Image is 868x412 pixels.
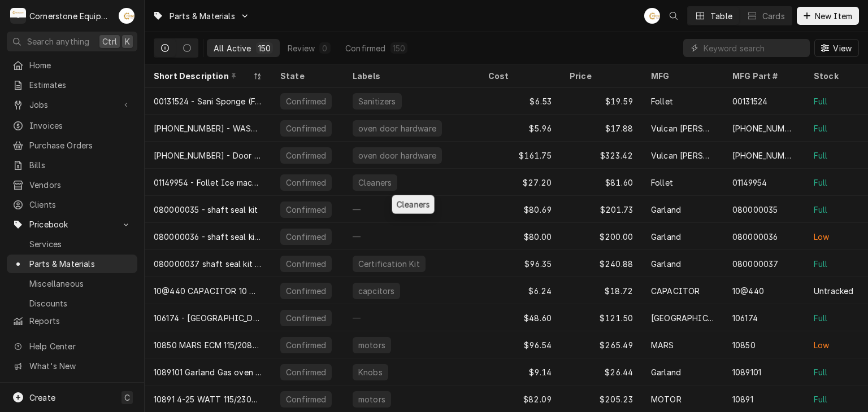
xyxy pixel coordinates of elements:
div: [GEOGRAPHIC_DATA] [651,312,714,324]
div: 150 [258,42,271,54]
div: Knobs [357,366,384,378]
span: Create [29,393,55,402]
div: $19.59 [561,87,642,115]
span: Search anything [27,36,89,47]
span: Services [29,238,132,250]
div: $201.73 [561,196,642,223]
div: 10891 [732,393,753,405]
div: Confirmed [285,285,327,297]
a: Vendors [7,176,137,194]
div: 080000036 - shaft seal kit 9501 [154,231,262,243]
div: Cost [488,70,549,82]
div: $121.50 [561,304,642,331]
div: MOTOR [651,393,682,405]
span: Bills [29,159,132,171]
div: C [10,8,26,24]
div: 080000037 shaft seal kit 3W models [154,258,262,270]
a: Miscellaneous [7,274,137,293]
a: Clients [7,195,137,214]
div: $48.60 [479,304,561,331]
div: 10@440 CAPACITOR 10 MFD @ 440 [154,285,262,297]
div: State [280,70,332,82]
div: $240.88 [561,250,642,277]
span: Ctrl [102,36,117,47]
span: Home [29,59,132,71]
div: 10@440 [732,285,764,297]
button: Search anythingCtrlK [7,32,137,51]
span: Purchase Orders [29,139,132,151]
input: Keyword search [704,39,804,57]
div: MFG [651,70,712,82]
div: $6.53 [479,87,561,115]
div: Confirmed [285,122,327,134]
span: Invoices [29,120,132,132]
div: $5.96 [479,115,561,142]
a: Parts & Materials [7,255,137,273]
span: Pricebook [29,218,115,230]
div: Low [814,339,829,351]
div: $96.54 [479,331,561,358]
div: 01149954 [732,177,767,189]
div: [PHONE_NUMBER] - Door hinge kit [154,150,262,161]
div: Full [814,177,828,189]
div: Review [288,42,315,54]
div: 0 [322,42,328,54]
div: MARS [651,339,674,351]
div: 10891 4-25 WATT 115/230V REV. MOTOR [154,393,262,405]
span: Jobs [29,99,115,111]
div: Stock [814,70,857,82]
div: $18.72 [561,277,642,304]
div: — [344,223,479,250]
div: Cornerstone Equipment Repair, LLC [29,10,112,22]
div: 080000037 [732,258,778,270]
div: Full [814,150,828,161]
div: $6.24 [479,277,561,304]
div: 106174 - [GEOGRAPHIC_DATA] - Descaler [154,312,262,324]
a: Home [7,56,137,74]
div: Garland [651,258,681,270]
div: Full [814,204,828,216]
div: $81.60 [561,169,642,196]
div: — [344,196,479,223]
div: 150 [393,42,405,54]
div: [PHONE_NUMBER] [732,122,796,134]
a: Purchase Orders [7,136,137,155]
span: Clients [29,199,132,211]
div: 106174 [732,312,758,324]
div: — [344,304,479,331]
div: Follet [651,177,673,189]
div: $27.20 [479,169,561,196]
div: Full [814,393,828,405]
div: 1089101 Garland Gas oven knob [154,366,262,378]
div: CAPACITOR [651,285,700,297]
div: Sanitizers [357,95,397,107]
div: Cleaners [357,177,393,189]
div: Full [814,258,828,270]
a: Estimates [7,76,137,94]
span: Help Center [29,340,131,352]
div: motors [357,339,387,351]
div: $9.14 [479,358,561,385]
div: Confirmed [285,95,327,107]
div: Confirmed [285,177,327,189]
div: Untracked [814,285,853,297]
span: Discounts [29,297,132,309]
div: Price [570,70,631,82]
span: Estimates [29,79,132,91]
div: [PHONE_NUMBER] - WASHER [154,122,262,134]
div: Confirmed [285,204,327,216]
div: Full [814,366,828,378]
a: Invoices [7,116,137,135]
div: $17.88 [561,115,642,142]
div: AB [119,8,134,24]
a: Go to What's New [7,357,137,375]
div: Vulcan [PERSON_NAME] [651,150,714,161]
span: Miscellaneous [29,278,132,290]
div: MFG Part # [732,70,793,82]
div: $323.42 [561,142,642,169]
div: Confirmed [285,393,327,405]
div: Cleaners [392,195,435,214]
div: 080000035 [732,204,778,216]
div: 080000035 - shaft seal kit [154,204,258,216]
span: View [831,42,854,54]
